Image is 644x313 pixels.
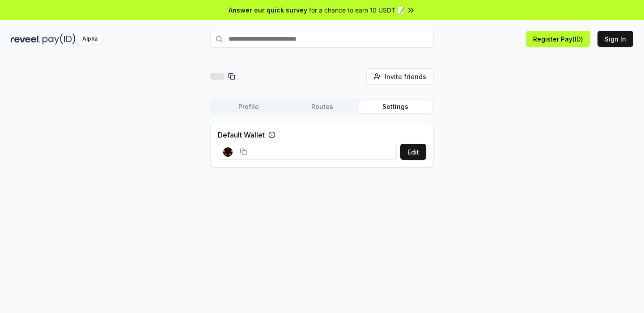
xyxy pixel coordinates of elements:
div: Alpha [77,33,102,45]
span: Answer our quick survey [229,5,307,15]
img: reveel_dark [11,33,41,45]
img: pay_id [42,33,76,45]
button: Register Pay(ID) [526,31,590,47]
button: Routes [285,100,359,113]
button: Edit [400,144,426,160]
span: for a chance to earn 10 USDT 📝 [309,5,405,15]
button: Invite friends [366,68,434,84]
span: Invite friends [385,72,426,81]
label: Default Wallet [218,129,265,140]
button: Settings [359,100,432,113]
button: Profile [212,100,285,113]
button: Sign In [597,31,633,47]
